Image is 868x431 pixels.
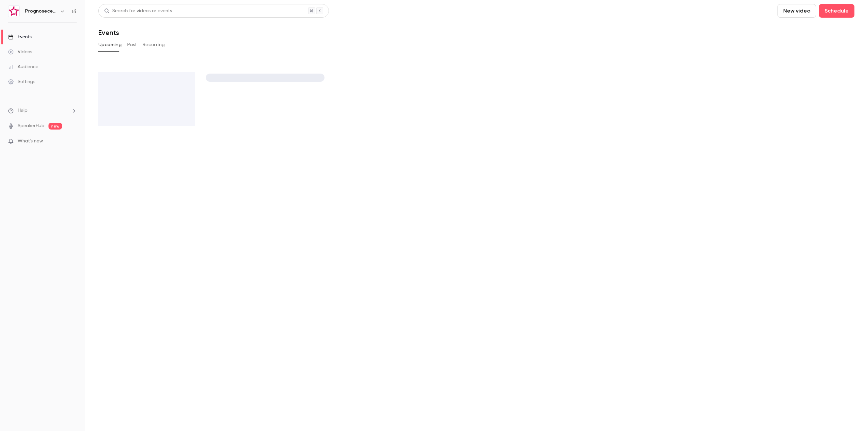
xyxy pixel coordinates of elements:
[8,63,38,70] div: Audience
[104,7,172,15] div: Search for videos or events
[18,107,27,114] span: Help
[777,4,816,18] button: New video
[8,107,77,114] li: help-dropdown-opener
[18,122,44,130] a: SpeakerHub
[127,39,137,50] button: Past
[25,8,57,15] h6: Prognosecenteret | Powered by Hubexo
[8,78,35,85] div: Settings
[98,28,119,37] h1: Events
[819,4,854,18] button: Schedule
[8,34,32,40] div: Events
[142,39,165,50] button: Recurring
[18,138,43,145] span: What's new
[8,6,19,17] img: Prognosecenteret | Powered by Hubexo
[48,123,62,130] span: new
[8,48,32,55] div: Videos
[98,39,122,50] button: Upcoming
